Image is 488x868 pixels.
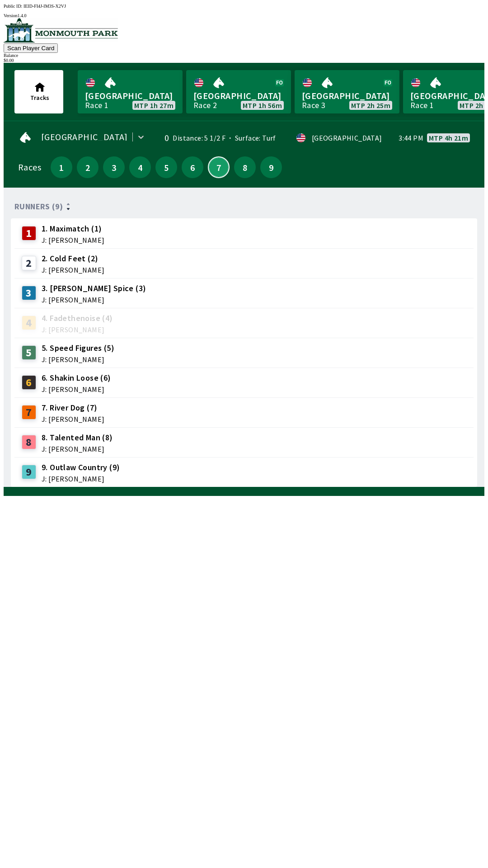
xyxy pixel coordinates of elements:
div: Race 3 [302,102,325,109]
span: 1. Maximatch (1) [42,223,104,235]
span: 9. Outlaw Country (9) [42,462,120,473]
span: J: [PERSON_NAME] [42,356,114,363]
span: 3. [PERSON_NAME] Spice (3) [42,283,146,294]
div: 6 [22,375,36,390]
div: Public ID: [4,4,484,9]
div: 2 [22,256,36,270]
span: MTP 2h 25m [351,102,390,109]
span: J: [PERSON_NAME] [42,415,104,423]
a: [GEOGRAPHIC_DATA]Race 1MTP 1h 27m [78,70,183,113]
div: Version 1.4.0 [4,13,484,18]
span: 3:44 PM [399,134,423,142]
button: 6 [182,156,203,178]
div: 4 [22,316,36,330]
div: Race 1 [410,102,434,109]
a: [GEOGRAPHIC_DATA]Race 3MTP 2h 25m [295,70,399,113]
span: [GEOGRAPHIC_DATA] [302,90,392,102]
span: 7. River Dog (7) [42,402,104,414]
div: Runners (9) [14,202,474,211]
button: 3 [103,156,125,178]
span: 9 [263,164,280,170]
span: 3 [105,164,122,170]
span: [GEOGRAPHIC_DATA] [85,90,175,102]
span: [GEOGRAPHIC_DATA] [41,133,128,141]
span: 2 [79,164,96,170]
div: 9 [22,465,36,479]
div: 1 [22,226,36,241]
div: Race 1 [85,102,108,109]
span: J: [PERSON_NAME] [42,266,104,274]
span: MTP 1h 27m [134,102,174,109]
span: Distance: 5 1/2 F [173,133,225,142]
div: Races [18,164,41,171]
button: 4 [129,156,151,178]
span: 8 [236,164,253,170]
span: Runners (9) [14,203,63,210]
img: venue logo [4,18,118,42]
span: J: [PERSON_NAME] [42,296,146,303]
span: 6. Shakin Loose (6) [42,372,111,384]
button: 5 [155,156,177,178]
span: IEID-FI4J-IM3S-X2VJ [23,4,66,9]
span: 5 [158,164,175,170]
span: J: [PERSON_NAME] [42,445,113,453]
span: MTP 4h 21m [429,134,468,142]
span: 8. Talented Man (8) [42,432,113,443]
span: J: [PERSON_NAME] [42,236,104,244]
div: $ 0.00 [4,58,484,63]
div: 7 [22,405,36,420]
span: 6 [184,164,201,170]
div: 3 [22,286,36,300]
span: MTP 1h 56m [243,102,282,109]
span: 2. Cold Feet (2) [42,253,104,264]
button: 1 [51,156,72,178]
div: 5 [22,345,36,360]
button: 2 [77,156,99,178]
span: J: [PERSON_NAME] [42,386,111,393]
button: Scan Player Card [4,43,58,53]
div: 0 [157,134,169,142]
button: 7 [208,156,230,178]
span: Surface: Turf [225,133,276,142]
span: 5. Speed Figures (5) [42,342,114,354]
button: 9 [260,156,282,178]
button: Tracks [14,70,63,113]
span: J: [PERSON_NAME] [42,326,113,333]
span: 4. Fadethenoise (4) [42,312,113,324]
button: 8 [234,156,256,178]
span: 1 [53,164,70,170]
span: 4 [131,164,149,170]
div: Balance [4,53,484,58]
span: J: [PERSON_NAME] [42,475,120,482]
span: Tracks [30,94,49,102]
div: [GEOGRAPHIC_DATA] [312,134,382,142]
a: [GEOGRAPHIC_DATA]Race 2MTP 1h 56m [186,70,291,113]
div: 8 [22,435,36,449]
div: Race 2 [193,102,217,109]
span: [GEOGRAPHIC_DATA] [193,90,284,102]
